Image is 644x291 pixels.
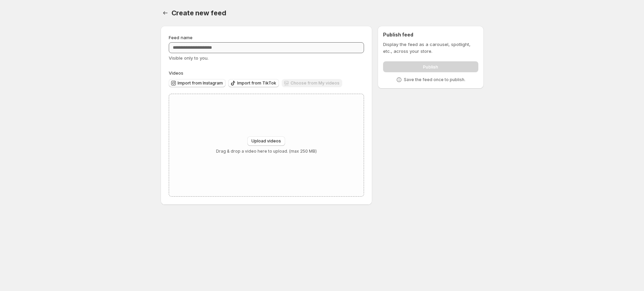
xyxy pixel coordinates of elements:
[216,149,317,154] p: Drag & drop a video here to upload. (max 250 MB)
[228,79,279,87] button: Import from TikTok
[237,80,276,86] span: Import from TikTok
[404,77,465,82] p: Save the feed once to publish.
[161,8,170,18] button: Settings
[251,138,281,144] span: Upload videos
[169,79,226,87] button: Import from Instagram
[383,41,478,55] p: Display the feed as a carousel, spotlight, etc., across your store.
[171,9,226,17] span: Create new feed
[178,80,223,86] span: Import from Instagram
[169,70,183,76] span: Videos
[247,136,285,146] button: Upload videos
[169,55,209,61] span: Visible only to you.
[383,31,478,38] h2: Publish feed
[169,35,193,40] span: Feed name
